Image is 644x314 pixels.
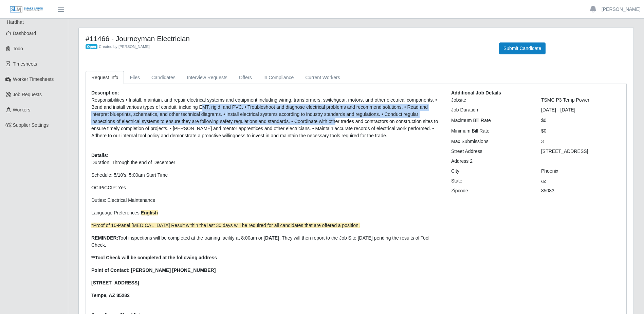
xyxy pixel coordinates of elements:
[446,148,536,155] div: Street Address
[91,97,441,139] p: Responsibilities • Install, maintain, and repair electrical systems and equipment including wirin...
[91,267,216,273] strong: Point of Contact: [PERSON_NAME] [PHONE_NUMBER]
[141,210,158,215] strong: English
[181,71,233,84] a: Interview Requests
[446,106,536,114] div: Job Duration
[91,235,118,241] strong: REMINDER:
[10,6,43,13] img: SLM Logo
[91,234,441,249] p: Tool inspections will be completed at the training facility at 8:00am on . They will then report ...
[446,97,536,104] div: Jobsite
[602,6,641,13] a: [PERSON_NAME]
[7,19,24,25] span: Hardhat
[536,168,626,175] div: Phoenix
[446,127,536,135] div: Minimum Bill Rate
[499,42,546,54] button: Submit Candidate
[536,187,626,194] div: 85083
[446,187,536,194] div: Zipcode
[86,44,97,50] span: Open
[446,168,536,175] div: City
[13,46,23,51] span: Todo
[13,107,31,112] span: Workers
[91,293,130,298] strong: Tempe, AZ 85282
[263,235,279,241] strong: [DATE]
[146,71,181,84] a: Candidates
[91,197,441,204] p: Duties: Electrical Maintenance
[446,158,536,165] div: Address 2
[91,159,441,166] p: Duration: Through the end of December
[91,90,119,95] b: Description:
[536,127,626,135] div: $0
[124,71,146,84] a: Files
[536,97,626,104] div: TSMC P3 Temp Power
[13,76,54,82] span: Worker Timesheets
[536,117,626,124] div: $0
[536,148,626,155] div: [STREET_ADDRESS]
[536,177,626,185] div: az
[91,153,109,158] b: Details:
[233,71,258,84] a: Offers
[91,255,217,260] strong: **Tool Check will be completed at the following address
[446,177,536,185] div: State
[446,117,536,124] div: Maximum Bill Rate
[91,280,139,285] strong: [STREET_ADDRESS]
[91,223,360,228] span: *Proof of 10-Panel [MEDICAL_DATA] Result within the last 30 days will be required for all candida...
[13,92,42,97] span: Job Requests
[13,61,37,67] span: Timesheets
[446,138,536,145] div: Max Submissions
[86,34,489,43] h4: #11466 - Journeyman Electrician
[536,106,626,114] div: [DATE] - [DATE]
[91,172,441,179] p: Schedule: 5/10's, 5:00am Start Time
[13,31,36,36] span: Dashboard
[91,209,441,216] p: Language Preferences:
[299,71,346,84] a: Current Workers
[86,71,124,84] a: Request Info
[536,138,626,145] div: 3
[13,122,49,128] span: Supplier Settings
[91,184,441,191] p: OCIP/CCIP: Yes
[99,45,150,49] span: Created by [PERSON_NAME]
[451,90,501,95] b: Additional Job Details
[258,71,300,84] a: In Compliance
